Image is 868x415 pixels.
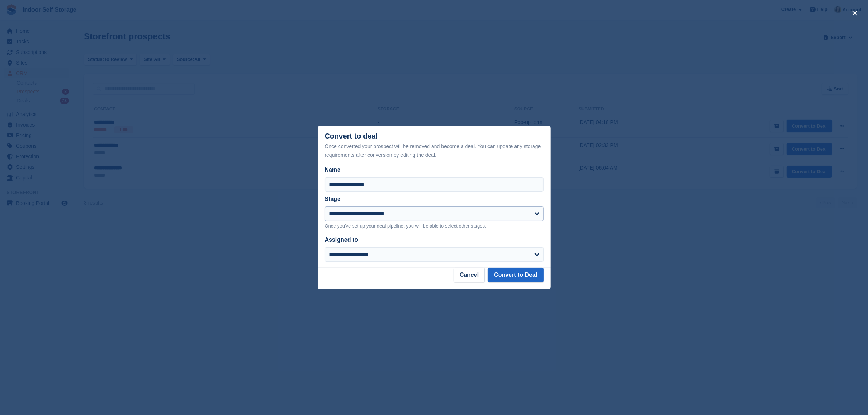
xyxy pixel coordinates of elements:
[325,237,358,243] label: Assigned to
[325,196,341,202] label: Stage
[488,268,543,282] button: Convert to Deal
[325,142,544,159] div: Once converted your prospect will be removed and become a deal. You can update any storage requir...
[325,132,544,159] div: Convert to deal
[849,7,861,19] button: close
[454,268,485,282] button: Cancel
[325,222,544,230] p: Once you've set up your deal pipeline, you will be able to select other stages.
[325,166,544,174] label: Name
